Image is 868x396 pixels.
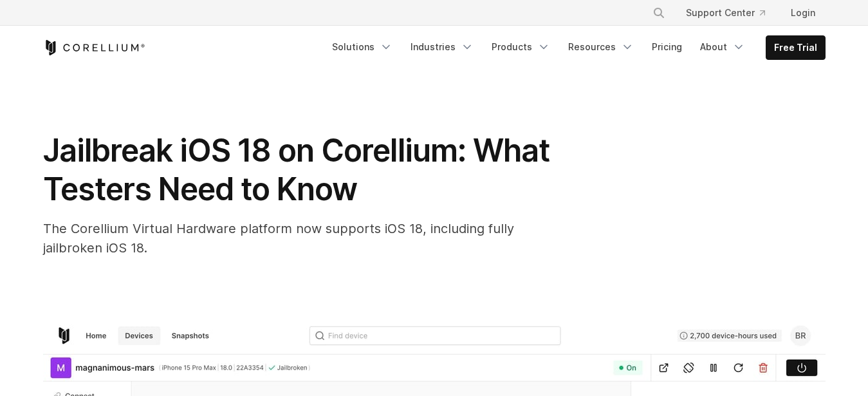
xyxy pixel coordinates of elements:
[43,40,145,55] a: Corellium Home
[403,35,481,59] a: Industries
[676,1,775,24] a: Support Center
[560,35,642,59] a: Resources
[647,1,670,24] button: Search
[766,36,825,59] a: Free Trial
[644,35,690,59] a: Pricing
[43,221,514,256] span: The Corellium Virtual Hardware platform now supports iOS 18, including fully jailbroken iOS 18.
[324,35,826,60] div: Navigation Menu
[780,1,826,24] a: Login
[692,35,753,59] a: About
[484,35,558,59] a: Products
[637,1,826,24] div: Navigation Menu
[324,35,400,59] a: Solutions
[43,131,549,208] span: Jailbreak iOS 18 on Corellium: What Testers Need to Know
